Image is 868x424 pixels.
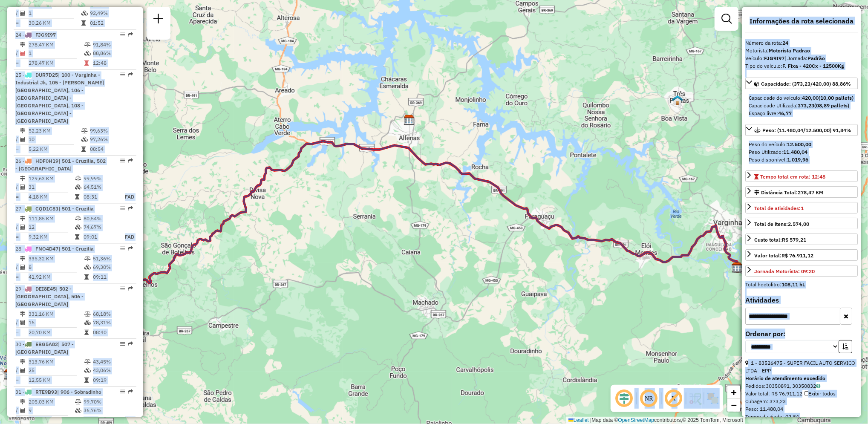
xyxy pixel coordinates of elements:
span: Capacidade: (373,23/420,00) 88,86% [761,81,851,87]
td: 25 [28,366,84,375]
td: / [15,183,20,191]
span: 27 - [15,205,94,212]
em: Opções [120,206,125,211]
strong: R$ 579,21 [782,237,806,243]
i: Tempo total em rota [84,274,89,280]
span: 26 - [15,158,106,172]
em: Rota exportada [128,158,133,163]
td: FAD [116,233,135,241]
td: / [15,366,20,375]
td: 313,76 KM [28,358,84,366]
div: Custo total: [754,236,806,244]
td: / [15,9,20,17]
div: Peso disponível: [749,156,854,164]
span: RTE9B93 [35,389,57,395]
i: Distância Total [20,128,25,133]
a: Exibir filtros [718,10,735,27]
td: 80,54% [83,214,116,223]
span: | 501 - Cruzilia [58,205,94,212]
td: 88,86% [92,49,133,58]
i: % de utilização do peso [84,359,91,364]
em: Opções [120,32,125,37]
td: / [15,223,20,231]
img: CDD Poços de Caldas [4,369,15,380]
td: 97,26% [89,135,133,144]
span: Exibir rótulo [663,388,684,409]
strong: 373,23 [798,102,814,109]
span: HDF0H19 [35,158,58,164]
a: Distância Total:278,47 KM [745,186,858,198]
td: 129,63 KM [28,174,75,183]
td: = [15,193,20,201]
td: 43,06% [92,366,133,375]
span: Ocultar deslocamento [614,388,634,409]
td: = [15,328,20,337]
strong: 108,11 hL [781,281,805,288]
td: / [15,49,20,58]
td: 1 [28,49,84,58]
td: 09:11 [92,273,133,281]
em: Opções [120,286,125,291]
a: Custo total:R$ 579,21 [745,234,858,245]
div: Pedidos: [745,382,858,390]
em: Rota exportada [128,72,133,77]
span: FNO4D47 [35,245,58,252]
td: / [15,263,20,271]
strong: FJG9I97 [764,55,784,61]
i: % de utilização da cubagem [84,265,91,270]
div: Jornada Motorista: 09:20 [754,268,815,275]
i: Total de Atividades [20,265,25,270]
span: 31 - [15,389,101,395]
a: Total de itens:2.574,00 [745,218,858,229]
td: 08:31 [83,193,116,201]
span: | [590,417,591,423]
td: = [15,233,20,241]
a: 30350891, 30350832 [766,383,820,389]
em: Opções [120,158,125,163]
i: % de utilização da cubagem [84,51,91,56]
td: 99,70% [83,398,116,406]
em: Opções [120,246,125,251]
strong: 420,00 [802,95,819,101]
td: 99,63% [89,127,133,135]
div: Peso: (11.480,04/12.500,00) 91,84% [745,137,858,167]
span: Peso do veículo: [749,141,811,147]
i: % de utilização da cubagem [75,408,81,413]
td: 4,18 KM [28,193,75,201]
div: Tempo dirigindo: 02:54 [745,413,858,421]
i: % de utilização do peso [75,176,81,181]
em: Rota exportada [128,286,133,291]
a: Valor total:R$ 76.911,12 [745,249,858,261]
i: Total de Atividades [20,185,25,190]
a: Total de atividades:1 [745,202,858,213]
td: 20,70 KM [28,328,84,337]
i: Tempo total em rota [81,147,86,152]
span: Peso: (11.480,04/12.500,00) 91,84% [762,127,851,133]
td: 43,45% [92,358,133,366]
em: Rota exportada [128,341,133,346]
div: Número da rota: [745,39,858,47]
td: 10 [28,135,81,144]
td: 64,51% [83,183,116,191]
strong: 2.574,00 [788,221,809,227]
i: Tempo total em rota [84,330,89,335]
td: 74,67% [83,223,116,231]
td: = [15,19,20,27]
i: Distância Total [20,359,25,364]
img: CDD Varginha [732,262,743,273]
td: 9,32 KM [28,233,75,241]
i: % de utilização da cubagem [81,11,88,16]
td: 30,26 KM [28,19,81,27]
td: 69,30% [92,263,133,271]
td: 09:01 [83,233,116,241]
td: 5,22 KM [28,145,81,153]
td: = [15,273,20,281]
span: | 906 - Sobradinho [57,389,101,395]
td: 12 [28,223,75,231]
span: + [731,387,737,398]
div: Capacidade do veículo: [749,94,854,102]
i: Tempo total em rota [84,378,89,383]
i: Total de Atividades [20,51,25,56]
td: 01:52 [89,19,133,27]
i: Total de Atividades [20,320,25,325]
